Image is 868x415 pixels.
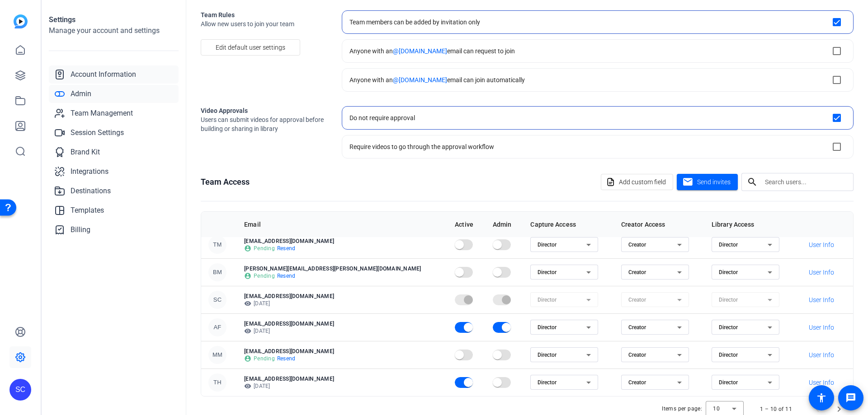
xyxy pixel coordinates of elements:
span: Templates [71,205,104,216]
span: Add custom field [619,173,666,191]
span: Session Settings [71,127,124,138]
a: Account Information [49,65,179,84]
p: [EMAIL_ADDRESS][DOMAIN_NAME] [244,375,440,382]
div: Team members can be added by invitation only [349,18,480,27]
span: Billing [71,224,90,235]
p: [EMAIL_ADDRESS][DOMAIN_NAME] [244,348,440,355]
span: User Info [809,323,834,332]
span: Director [719,379,738,386]
span: Director [719,352,738,358]
span: Director [719,269,738,275]
button: User Info [802,264,840,280]
span: Brand Kit [71,147,100,158]
h2: Video Approvals [201,106,327,115]
span: Creator [628,352,646,358]
p: [PERSON_NAME][EMAIL_ADDRESS][PERSON_NAME][DOMAIN_NAME] [244,265,440,272]
a: Billing [49,221,179,239]
button: User Info [802,237,840,253]
span: Account Information [71,69,136,80]
div: SC [208,291,226,309]
div: Anyone with an email can join automatically [349,75,525,84]
span: Director [538,242,557,248]
span: Resend [277,355,296,362]
span: Resend [277,245,296,252]
span: Integrations [71,166,108,177]
button: User Info [802,374,840,391]
th: Admin [486,212,524,237]
span: Creator [628,242,646,248]
a: Team Management [49,104,179,122]
span: Admin [71,89,91,99]
h2: Team Rules [201,10,327,19]
th: Capture Access [523,212,613,237]
th: Active [448,212,486,237]
div: Items per page: [662,404,702,413]
h1: Settings [49,14,179,25]
h1: Team Access [201,176,250,188]
span: Creator [628,269,646,275]
span: Director [538,379,557,386]
span: User Info [809,295,834,304]
span: Pending [254,272,275,280]
div: BM [208,263,226,281]
a: Destinations [49,182,179,200]
mat-icon: mail [682,177,693,188]
p: [EMAIL_ADDRESS][DOMAIN_NAME] [244,238,440,245]
p: [EMAIL_ADDRESS][DOMAIN_NAME] [244,293,440,300]
span: Pending [254,245,275,252]
p: [DATE] [244,382,440,390]
h2: Manage your account and settings [49,25,179,36]
mat-icon: message [845,392,856,403]
div: 1 – 10 of 11 [760,405,792,414]
mat-icon: visibility [244,300,251,307]
mat-icon: account_circle [244,272,251,280]
span: Director [538,352,557,358]
div: Do not require approval [349,113,415,122]
button: Send invites [677,174,738,190]
span: Allow new users to join your team [201,19,327,28]
div: TM [208,236,226,254]
mat-icon: account_circle [244,355,251,362]
span: User Info [809,240,834,249]
div: Require videos to go through the approval workflow [349,142,494,151]
span: User Info [809,268,834,277]
span: Creator [628,324,646,331]
span: Director [719,242,738,248]
p: [EMAIL_ADDRESS][DOMAIN_NAME] [244,320,440,327]
span: Pending [254,355,275,362]
img: blue-gradient.svg [14,14,28,28]
span: Director [719,324,738,331]
input: Search users... [765,177,846,187]
div: AF [208,318,226,336]
span: Resend [277,272,296,280]
mat-icon: visibility [244,382,251,390]
span: Creator [628,379,646,386]
a: Admin [49,85,179,103]
button: Add custom field [601,174,673,190]
th: Creator Access [614,212,704,237]
span: Send invites [697,177,731,187]
div: TH [208,373,226,392]
span: User Info [809,378,834,387]
div: MM [208,346,226,364]
button: Edit default user settings [201,39,300,56]
span: Destinations [71,186,111,196]
button: User Info [802,347,840,363]
span: Director [538,269,557,275]
button: User Info [802,292,840,308]
p: [DATE] [244,327,440,335]
span: Edit default user settings [216,39,285,56]
mat-icon: account_circle [244,245,251,252]
mat-icon: accessibility [816,392,827,403]
div: Anyone with an email can request to join [349,47,515,56]
th: Email [237,212,448,237]
p: [DATE] [244,300,440,307]
span: @[DOMAIN_NAME] [393,76,447,84]
span: Team Management [71,108,133,119]
th: Library Access [704,212,795,237]
a: Integrations [49,163,179,181]
div: SC [9,379,31,401]
mat-icon: search [741,177,763,187]
a: Brand Kit [49,143,179,161]
span: Users can submit videos for approval before building or sharing in library [201,115,327,133]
